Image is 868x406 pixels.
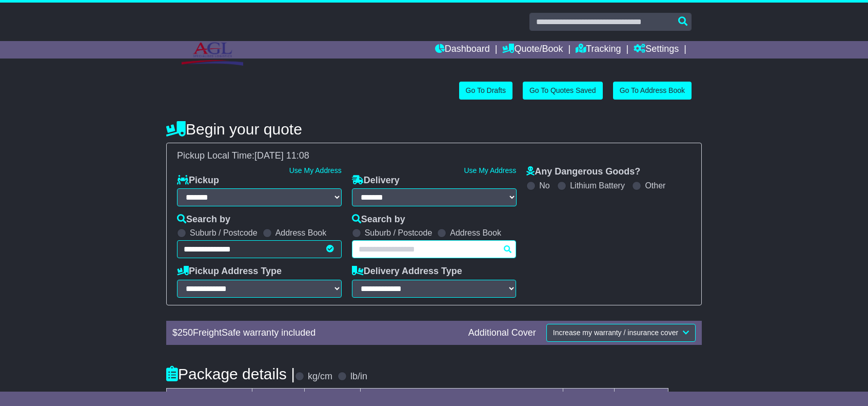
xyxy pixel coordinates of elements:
[463,327,541,339] div: Additional Cover
[352,266,462,277] label: Delivery Address Type
[352,175,400,186] label: Delivery
[570,181,625,190] label: Lithium Battery
[275,228,327,238] label: Address Book
[172,150,696,162] div: Pickup Local Time:
[166,365,295,382] h4: Package details |
[177,175,219,186] label: Pickup
[254,150,309,161] span: [DATE] 11:08
[613,82,692,100] a: Go To Address Book
[539,181,549,190] label: No
[177,327,193,338] span: 250
[459,82,512,100] a: Go To Drafts
[352,214,405,225] label: Search by
[365,228,432,238] label: Suburb / Postcode
[177,266,282,277] label: Pickup Address Type
[526,166,640,178] label: Any Dangerous Goods?
[450,228,501,238] label: Address Book
[350,371,367,382] label: lb/in
[190,228,258,238] label: Suburb / Postcode
[634,41,679,59] a: Settings
[502,41,563,59] a: Quote/Book
[645,181,665,190] label: Other
[546,324,696,342] button: Increase my warranty / insurance cover
[167,327,463,339] div: $ FreightSafe warranty included
[177,214,230,225] label: Search by
[464,166,516,175] a: Use My Address
[289,166,342,175] a: Use My Address
[308,371,332,382] label: kg/cm
[435,41,490,59] a: Dashboard
[576,41,621,59] a: Tracking
[166,121,702,138] h4: Begin your quote
[523,82,603,100] a: Go To Quotes Saved
[553,328,678,337] span: Increase my warranty / insurance cover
